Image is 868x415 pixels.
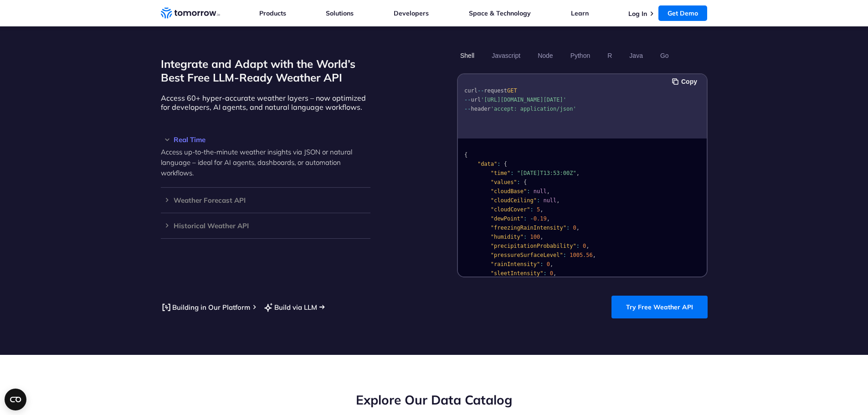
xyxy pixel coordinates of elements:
a: Get Demo [658,5,707,21]
a: Products [259,9,286,17]
a: Building in Our Platform [161,302,250,313]
button: R [604,48,615,63]
span: 0.19 [533,215,546,222]
span: : [536,197,539,204]
span: : [563,252,566,258]
span: , [592,252,596,258]
span: { [503,161,507,167]
span: , [546,188,550,195]
span: "cloudBase" [490,188,526,195]
span: GET [507,87,517,94]
span: 0 [573,225,576,231]
span: 100 [530,234,540,240]
span: "values" [490,179,517,185]
span: { [524,179,527,185]
span: "data" [477,161,497,167]
span: 0 [550,270,553,277]
span: : [517,179,520,185]
button: Java [626,48,646,63]
span: curl [464,87,478,94]
span: -- [464,106,471,112]
a: Space & Technology [469,9,531,17]
span: : [576,243,579,249]
span: : [510,170,514,176]
span: , [540,234,543,240]
span: 0 [546,261,550,267]
p: Access up-to-the-minute weather insights via JSON or natural language – ideal for AI agents, dash... [161,147,370,178]
span: url [471,97,481,103]
span: : [524,215,527,222]
span: : [540,261,543,267]
button: Copy [672,77,700,87]
h3: Historical Weather API [161,222,370,229]
span: : [524,234,527,240]
span: '[URL][DOMAIN_NAME][DATE]' [481,97,566,103]
button: Node [534,48,556,63]
span: 1005.56 [570,252,593,258]
span: : [566,225,569,231]
span: "[DATE]T13:53:00Z" [517,170,576,176]
h2: Integrate and Adapt with the World’s Best Free LLM-Ready Weather API [161,57,370,84]
span: - [530,215,533,222]
span: "dewPoint" [490,215,523,222]
span: "rainIntensity" [490,261,539,267]
span: -- [477,87,483,94]
h2: Explore Our Data Catalog [161,391,708,409]
h3: Weather Forecast API [161,197,370,204]
span: 'accept: application/json' [490,106,576,112]
p: Access 60+ hyper-accurate weather layers – now optimized for developers, AI agents, and natural l... [161,93,370,112]
span: "cloudCover" [490,206,530,213]
button: Javascript [488,48,524,63]
span: 0 [583,243,586,249]
button: Shell [457,48,478,63]
span: request [484,87,507,94]
h3: Real Time [161,136,370,143]
span: : [497,161,500,167]
span: , [576,225,579,231]
span: : [530,206,533,213]
span: , [546,215,550,222]
span: , [540,206,543,213]
a: Build via LLM [263,302,317,313]
button: Go [657,48,672,63]
span: , [550,261,553,267]
span: { [464,152,467,158]
span: : [527,188,530,195]
a: Home link [161,6,220,20]
span: -- [464,97,471,103]
button: Open CMP widget [5,389,26,410]
span: "precipitationProbability" [490,243,576,249]
span: "time" [490,170,510,176]
a: Developers [394,9,429,17]
span: , [586,243,589,249]
span: "humidity" [490,234,523,240]
a: Try Free Weather API [611,296,708,318]
button: Python [567,48,593,63]
span: header [471,106,490,112]
span: null [543,197,556,204]
span: , [553,270,556,277]
a: Learn [571,9,589,17]
span: : [543,270,546,277]
span: , [556,197,560,204]
span: , [576,170,579,176]
a: Solutions [326,9,354,17]
span: "pressureSurfaceLevel" [490,252,563,258]
span: "freezingRainIntensity" [490,225,566,231]
a: Log In [628,10,647,18]
span: 5 [536,206,539,213]
span: "cloudCeiling" [490,197,536,204]
span: null [533,188,546,195]
span: "sleetIntensity" [490,270,543,277]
